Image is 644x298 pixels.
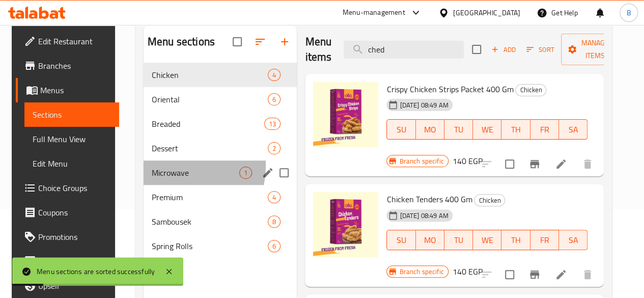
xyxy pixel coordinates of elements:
[227,31,248,52] span: Select all sections
[240,168,251,178] span: 1
[33,157,111,170] span: Edit Menu
[395,267,447,277] span: Branch specific
[152,69,268,81] span: Chicken
[38,206,111,219] span: Coupons
[416,119,444,140] button: MO
[396,211,452,221] span: [DATE] 08:49 AM
[16,29,119,53] a: Edit Restaurant
[33,133,111,145] span: Full Menu View
[386,82,513,97] span: Crispy Chicken Strips Packet 400 Gm
[487,42,520,58] button: Add
[260,165,275,180] button: edit
[453,154,483,168] h6: 140 EGP
[449,233,469,248] span: TU
[38,35,111,47] span: Edit Restaurant
[152,215,268,228] span: Sambousek
[144,136,297,160] div: Dessert2
[520,42,561,58] span: Sort items
[268,240,281,252] div: items
[16,176,119,200] a: Choice Groups
[268,70,280,80] span: 4
[395,156,447,166] span: Branch specific
[449,122,469,137] span: TU
[144,112,297,136] div: Breaded13
[506,122,526,137] span: TH
[144,209,297,234] div: Sambousek8
[152,191,268,203] span: Premium
[522,152,547,176] button: Branch-specific-item
[466,39,487,60] span: Select section
[144,185,297,209] div: Premium4
[152,142,268,154] div: Dessert
[386,119,415,140] button: SU
[239,167,252,179] div: items
[38,60,111,72] span: Branches
[38,280,111,292] span: Upsell
[305,34,331,65] h2: Menu items
[563,122,583,137] span: SA
[144,87,297,112] div: Oriental6
[555,158,567,170] a: Edit menu item
[152,240,268,252] span: Spring Rolls
[524,42,557,58] button: Sort
[152,93,268,105] span: Oriental
[144,59,297,262] nav: Menu sections
[386,192,472,207] span: Chicken Tenders 400 Gm
[268,191,281,203] div: items
[477,122,497,137] span: WE
[272,30,297,54] button: Add section
[559,230,587,250] button: SA
[37,266,155,277] div: Menu sections are sorted successfully
[575,262,600,287] button: delete
[575,152,600,176] button: delete
[501,119,530,140] button: TH
[344,41,464,59] input: search
[420,233,440,248] span: MO
[24,151,119,176] a: Edit Menu
[144,160,297,185] div: Microwave1edit
[516,84,546,96] span: Chicken
[38,231,111,243] span: Promotions
[148,34,215,49] h2: Menu sections
[16,200,119,225] a: Coupons
[38,182,111,194] span: Choice Groups
[396,100,452,110] span: [DATE] 08:49 AM
[40,84,111,96] span: Menus
[474,195,505,206] span: Chicken
[490,44,517,56] span: Add
[416,230,444,250] button: MO
[268,144,280,153] span: 2
[626,7,631,18] span: B
[499,264,520,285] span: Select to update
[33,109,111,121] span: Sections
[313,192,378,257] img: Chicken Tenders 400 Gm
[248,30,272,54] span: Sort sections
[506,233,526,248] span: TH
[268,241,280,251] span: 6
[268,193,280,202] span: 4
[499,153,520,175] span: Select to update
[477,233,497,248] span: WE
[343,7,405,19] div: Menu-management
[16,53,119,78] a: Branches
[535,122,555,137] span: FR
[453,7,520,18] div: [GEOGRAPHIC_DATA]
[16,78,119,102] a: Menus
[555,268,567,281] a: Edit menu item
[559,119,587,140] button: SA
[265,119,280,129] span: 13
[268,142,281,154] div: items
[16,225,119,249] a: Promotions
[563,233,583,248] span: SA
[38,255,111,267] span: Menu disclaimer
[501,230,530,250] button: TH
[473,119,501,140] button: WE
[16,274,119,298] a: Upsell
[144,234,297,258] div: Spring Rolls6
[24,102,119,127] a: Sections
[530,230,559,250] button: FR
[569,37,621,62] span: Manage items
[268,95,280,104] span: 6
